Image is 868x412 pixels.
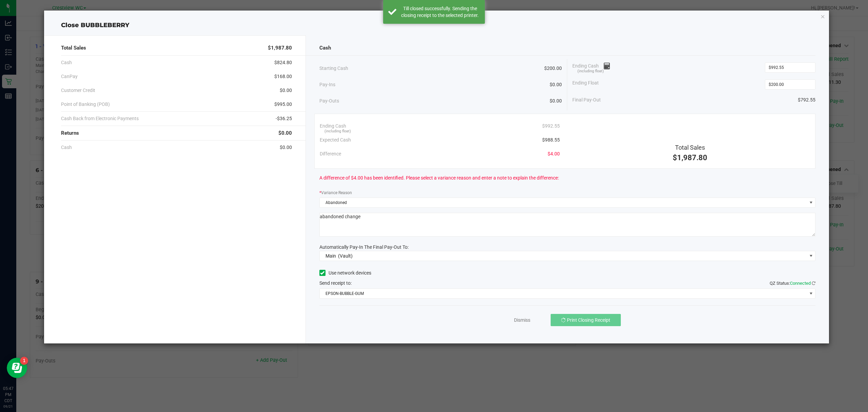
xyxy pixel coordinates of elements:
span: Pay-Ins [319,81,335,88]
span: Connected [790,281,811,286]
span: EPSON-BUBBLE-GUM [320,289,807,298]
span: $988.55 [542,136,560,144]
span: $992.55 [542,123,560,130]
span: (Vault) [338,253,353,259]
span: $1,987.80 [673,153,707,162]
span: (including float) [324,129,351,134]
button: Print Closing Receipt [551,314,621,326]
span: Main [325,253,336,259]
span: Print Closing Receipt [567,317,610,323]
span: Expected Cash [320,136,351,144]
div: Returns [61,126,292,141]
iframe: Resource center unread badge [20,357,28,365]
a: Dismiss [514,317,530,324]
iframe: Resource center [7,358,27,378]
span: Final Pay-Out [572,96,601,104]
span: CanPay [61,73,78,80]
span: Customer Credit [61,87,95,94]
label: Variance Reason [319,190,352,196]
div: Close BUBBLEBERRY [44,21,829,30]
span: A difference of $4.00 has been identified. Please select a variance reason and enter a note to ex... [319,174,559,182]
span: $200.00 [544,65,562,72]
span: Point of Banking (POB) [61,101,110,108]
span: $168.00 [274,73,292,80]
span: Difference [320,150,341,157]
span: $0.00 [280,144,292,151]
span: Cash [319,44,331,52]
span: $0.00 [278,129,292,137]
span: QZ Status: [770,281,815,286]
span: Cash [61,59,72,66]
span: Ending Float [572,79,599,90]
span: Total Sales [61,44,86,52]
span: $0.00 [550,97,562,105]
span: Automatically Pay-In The Final Pay-Out To: [319,244,409,250]
span: Ending Cash [320,123,346,130]
span: $792.55 [798,96,815,104]
div: Till closed successfully. Sending the closing receipt to the selected printer. [400,5,480,19]
span: $0.00 [550,81,562,88]
span: Cash Back from Electronic Payments [61,115,139,122]
span: -$36.25 [276,115,292,122]
span: Starting Cash [319,65,348,72]
span: $1,987.80 [268,44,292,52]
label: Use network devices [319,269,371,277]
span: $995.00 [274,101,292,108]
span: Abandoned [320,198,807,207]
span: $4.00 [548,150,560,157]
span: Send receipt to: [319,280,352,286]
span: $0.00 [280,87,292,94]
span: $824.80 [274,59,292,66]
span: Pay-Outs [319,97,339,105]
span: Ending Cash [572,62,610,73]
span: Total Sales [675,144,705,151]
span: Cash [61,144,72,151]
span: (including float) [577,69,604,74]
